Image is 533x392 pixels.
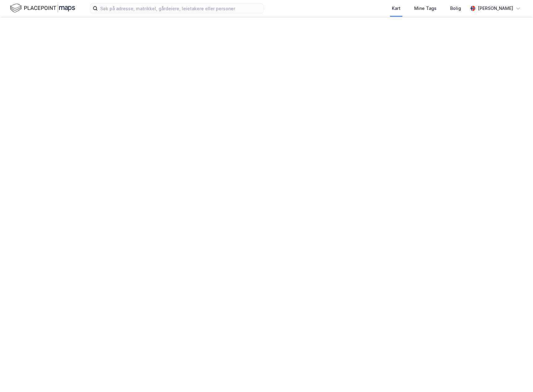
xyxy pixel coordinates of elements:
input: Søk på adresse, matrikkel, gårdeiere, leietakere eller personer [98,4,263,13]
div: Kart [392,5,401,12]
div: Bolig [450,5,461,12]
div: Mine Tags [414,5,437,12]
div: [PERSON_NAME] [478,5,513,12]
img: logo.f888ab2527a4732fd821a326f86c7f29.svg [10,3,75,14]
